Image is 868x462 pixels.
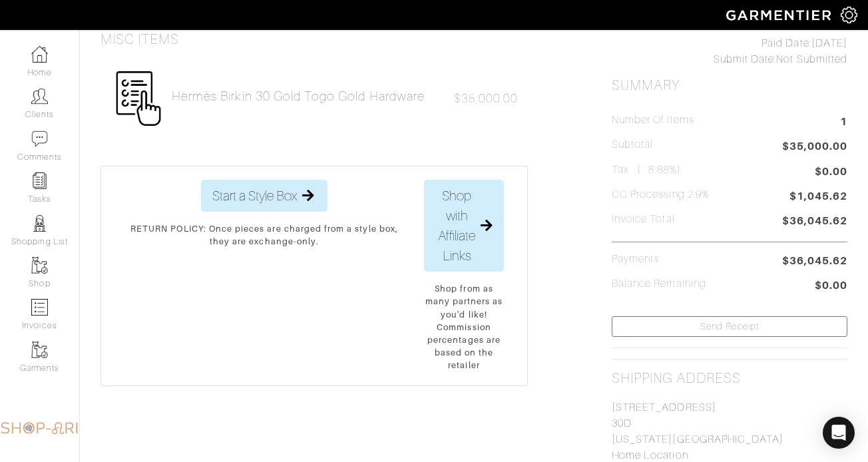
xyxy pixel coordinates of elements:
h5: Tax ( : 8.88%) [612,164,681,176]
img: Womens_Miscellaneous-d673f60aaa87559a6952b59d05bf1b3a3b9c20a1534f02d223eac102529ca4c9.png [110,71,166,126]
p: RETURN POLICY: Once pieces are charged from a style box, they are exchange-only. [125,222,403,248]
div: Open Intercom Messenger [823,417,855,449]
h5: Subtotal [612,138,653,151]
span: 1 [840,114,847,132]
span: Paid Date: [761,37,811,49]
h2: Summary [612,77,847,94]
h3: Misc Items [101,31,180,48]
img: reminder-icon-8004d30b9f0a5d33ae49ab947aed9ed385cf756f9e5892f1edd6e32f2345188e.png [31,172,48,189]
img: garments-icon-b7da505a4dc4fd61783c78ac3ca0ef83fa9d6f193b1c9dc38574b1d14d53ca28.png [31,257,48,274]
span: $0.00 [815,164,847,180]
h5: Number of Items [612,114,694,126]
a: Hermès Birkin 30 Gold Togo Gold Hardware [172,89,425,104]
img: clients-icon-6bae9207a08558b7cb47a8932f037763ab4055f8c8b6bfacd5dc20c3e0201464.png [31,88,48,105]
p: Shop from as many partners as you'd like! Commission percentages are based on the retailer [424,282,504,371]
img: garmentier-logo-header-white-b43fb05a5012e4ada735d5af1a66efaba907eab6374d6393d1fbf88cb4ef424d.png [720,3,841,27]
img: stylists-icon-eb353228a002819b7ec25b43dbf5f0378dd9e0616d9560372ff212230b889e62.png [31,215,48,232]
img: gear-icon-white-bd11855cb880d31180b6d7d6211b90ccbf57a29d726f0c71d8c61bd08dd39cc2.png [841,7,857,23]
span: $1,045.62 [789,188,847,206]
div: [DATE] Not Submitted [612,35,847,67]
span: Shop with Affiliate Links [435,186,478,266]
h5: Invoice Total [612,213,675,226]
img: orders-icon-0abe47150d42831381b5fb84f609e132dff9fe21cb692f30cb5eec754e2cba89.png [31,299,48,316]
span: $36,045.62 [782,253,848,269]
h5: Payments [612,253,659,266]
span: $35,000.00 [454,92,519,105]
span: $0.00 [815,278,847,296]
img: dashboard-icon-dbcd8f5a0b271acd01030246c82b418ddd0df26cd7fceb0bd07c9910d44c42f6.png [31,46,48,63]
span: $35,000.00 [782,138,848,156]
span: Start a Style Box [212,186,297,206]
h5: CC Processing 2.9% [612,188,710,201]
button: Shop with Affiliate Links [424,180,504,272]
span: Submit Date: [714,53,777,65]
span: $36,045.62 [782,213,848,231]
h2: Shipping Address [612,370,741,387]
img: comment-icon-a0a6a9ef722e966f86d9cbdc48e553b5cf19dbc54f86b18d962a5391bc8f6eb6.png [31,130,48,147]
img: garments-icon-b7da505a4dc4fd61783c78ac3ca0ef83fa9d6f193b1c9dc38574b1d14d53ca28.png [31,342,48,358]
a: Send Receipt [612,316,847,337]
button: Start a Style Box [201,180,327,212]
h5: Balance Remaining [612,278,706,290]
